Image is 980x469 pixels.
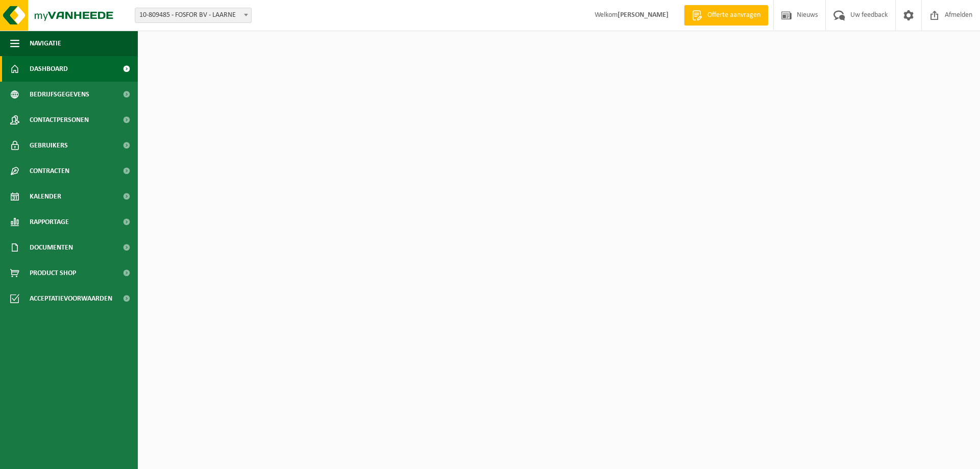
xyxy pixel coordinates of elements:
span: 10-809485 - FOSFOR BV - LAARNE [135,8,252,23]
span: Contracten [30,158,69,184]
span: Navigatie [30,31,61,56]
a: Offerte aanvragen [684,5,768,26]
span: Dashboard [30,56,68,82]
span: Documenten [30,235,73,260]
span: Bedrijfsgegevens [30,82,89,107]
span: Acceptatievoorwaarden [30,286,112,311]
span: 10-809485 - FOSFOR BV - LAARNE [135,8,251,22]
span: Offerte aanvragen [705,10,763,20]
span: Kalender [30,184,61,209]
span: Rapportage [30,209,69,235]
span: Gebruikers [30,133,68,158]
span: Product Shop [30,260,76,286]
strong: [PERSON_NAME] [618,11,669,19]
span: Contactpersonen [30,107,89,133]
